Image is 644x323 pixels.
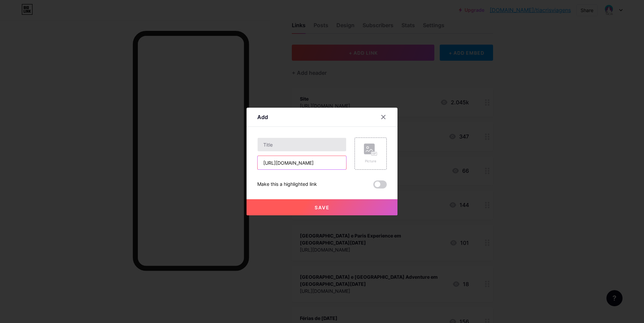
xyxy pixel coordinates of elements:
[315,205,330,210] span: Save
[364,159,377,164] div: Picture
[258,156,346,169] input: URL
[257,113,268,121] div: Add
[247,199,397,215] button: Save
[257,180,317,189] div: Make this a highlighted link
[258,138,346,151] input: Title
